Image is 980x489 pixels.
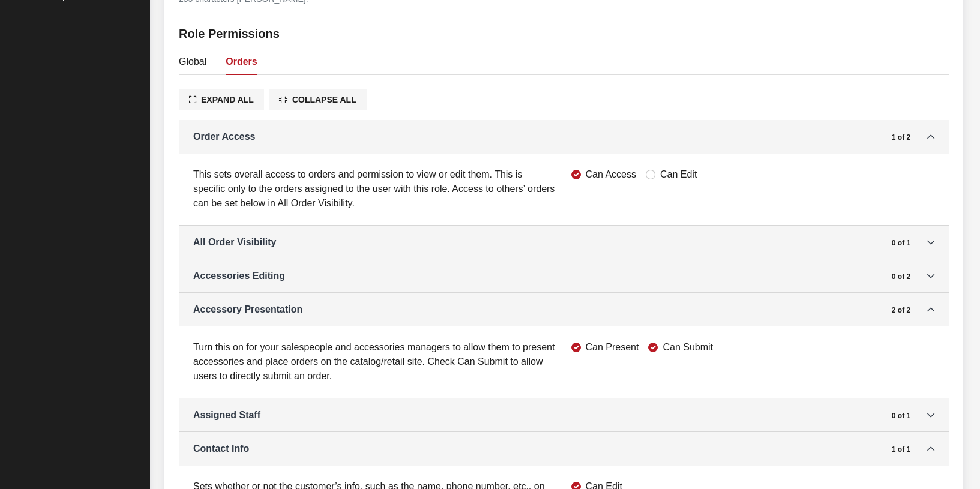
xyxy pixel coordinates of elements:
label: Can Access [586,167,636,182]
label: Can Present [586,340,639,355]
span: 0 of 2 [887,271,915,283]
span: 1 of 1 [887,443,915,455]
label: Can Submit [663,340,713,355]
div: This sets overall access to orders and permission to view or edit them. This is specific only to ... [186,167,564,211]
a: Contact Info [193,442,887,456]
span: 2 of 2 [887,304,915,316]
span: 0 of 1 [887,237,915,249]
a: Toggle Accordion [887,302,934,317]
span: 1 of 2 [887,131,915,143]
a: Toggle Accordion [887,442,934,456]
a: Accessory Presentation [193,302,887,317]
a: Orders [226,49,257,75]
a: Accessories Editing [193,269,887,283]
a: Toggle Accordion [887,130,934,144]
a: Toggle Accordion [887,269,934,283]
a: Global [179,49,206,74]
div: Turn this on for your salespeople and accessories managers to allow them to present accessories a... [186,340,564,383]
span: 0 of 1 [887,410,915,422]
a: Order Access [193,130,887,144]
button: Collapse All [269,89,367,110]
a: Assigned Staff [193,408,887,422]
h2: Role Permissions [179,25,949,43]
label: Can Edit [660,167,697,182]
a: Toggle Accordion [887,235,934,250]
button: Expand All [179,89,264,110]
a: All Order Visibility [193,235,887,250]
a: Toggle Accordion [887,408,934,422]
